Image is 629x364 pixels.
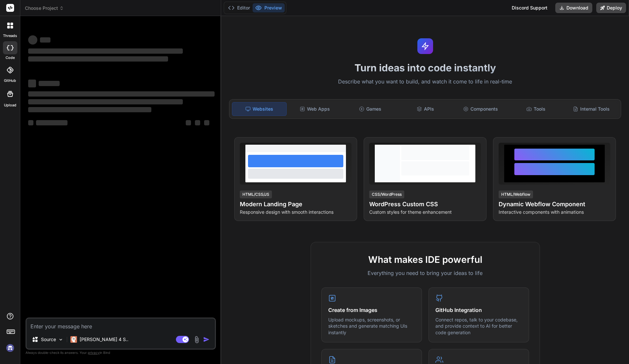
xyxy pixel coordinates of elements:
[454,102,508,116] div: Components
[28,107,151,112] span: ‌
[203,336,210,343] img: icon
[398,102,452,116] div: APIs
[232,102,287,116] div: Websites
[225,62,625,74] h1: Turn ideas into code instantly
[28,80,36,87] span: ‌
[195,120,200,125] span: ‌
[499,191,533,198] div: HTML/Webflow
[4,102,16,108] label: Upload
[564,102,618,116] div: Internal Tools
[193,336,200,343] img: attachment
[240,200,352,209] h4: Modern Landing Page
[5,342,16,354] img: signin
[41,336,56,343] p: Source
[225,78,625,86] p: Describe what you want to build, and watch it come to life in real-time
[4,78,16,83] label: GitHub
[369,209,481,215] p: Custom styles for theme enhancement
[435,317,522,336] p: Connect repos, talk to your codebase, and provide context to AI for better code generation
[25,5,64,11] span: Choose Project
[253,3,285,12] button: Preview
[26,350,216,356] p: Always double-check its answers. Your in Bind
[36,120,67,125] span: ‌
[28,91,215,97] span: ‌
[369,200,481,209] h4: WordPress Custom CSS
[596,3,626,13] button: Deploy
[288,102,342,116] div: Web Apps
[3,33,17,39] label: threads
[28,48,183,54] span: ‌
[6,55,15,61] label: code
[28,56,168,62] span: ‌
[240,191,272,198] div: HTML/CSS/JS
[39,81,60,86] span: ‌
[369,191,404,198] div: CSS/WordPress
[499,209,610,215] p: Interactive components with animations
[225,3,253,12] button: Editor
[186,120,191,125] span: ‌
[28,99,183,104] span: ‌
[328,317,415,336] p: Upload mockups, screenshots, or sketches and generate matching UIs instantly
[509,102,563,116] div: Tools
[58,337,64,342] img: Pick Models
[40,37,50,43] span: ‌
[499,200,610,209] h4: Dynamic Webflow Component
[88,351,100,355] span: privacy
[70,336,77,343] img: Claude 4 Sonnet
[508,3,551,13] div: Discord Support
[328,306,415,314] h4: Create from Images
[555,3,592,13] button: Download
[321,269,529,277] p: Everything you need to bring your ideas to life
[240,209,352,215] p: Responsive design with smooth interactions
[204,120,209,125] span: ‌
[343,102,397,116] div: Games
[28,35,37,45] span: ‌
[321,253,529,266] h2: What makes IDE powerful
[28,120,33,125] span: ‌
[80,336,128,343] p: [PERSON_NAME] 4 S..
[435,306,522,314] h4: GitHub Integration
